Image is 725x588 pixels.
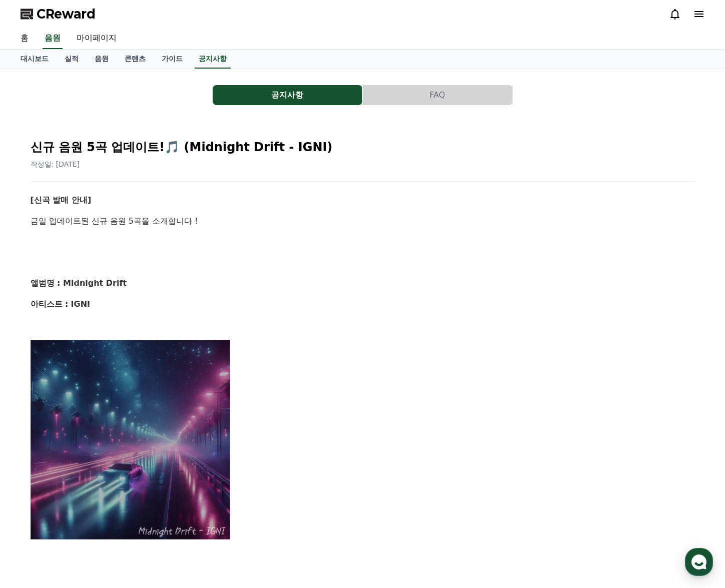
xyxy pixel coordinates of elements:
a: 가이드 [154,50,191,69]
h2: 신규 음원 5곡 업데이트!🎵 (Midnight Drift - IGNI) [31,139,695,155]
a: 음원 [87,50,117,69]
span: CReward [37,6,96,22]
strong: 아티스트 : [31,299,69,309]
a: CReward [21,6,96,22]
p: 금일 업데이트된 신규 음원 5곡을 소개합니다 ! [31,215,695,228]
a: 홈 [13,28,37,49]
a: 마이페이지 [69,28,125,49]
a: 공지사항 [195,50,231,69]
strong: IGNI [71,299,90,309]
img: YY09Sep%2019,%202025102454_7fc1f49f2383e5c809bd05b5bff92047c2da3354e558a5d1daa46df5272a26ff.webp [31,339,231,539]
span: 작성일: [DATE] [31,160,80,168]
button: 공지사항 [213,85,362,105]
button: FAQ [363,85,512,105]
a: 음원 [43,28,63,49]
strong: [신곡 발매 안내] [31,195,92,205]
a: 콘텐츠 [117,50,154,69]
strong: 앨범명 : Midnight Drift [31,278,127,288]
a: 대시보드 [13,50,57,69]
a: 실적 [57,50,87,69]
